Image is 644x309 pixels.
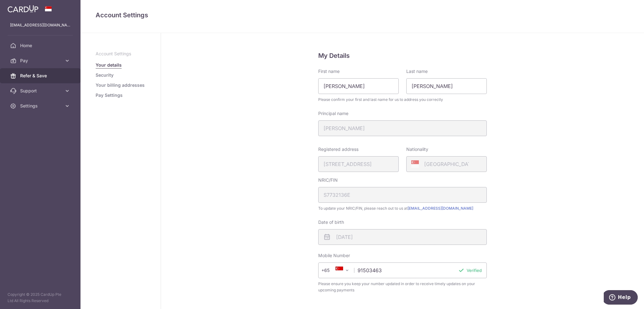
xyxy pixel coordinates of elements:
[406,68,428,74] label: Last name
[321,267,338,274] span: +65
[318,51,487,61] h5: My Details
[20,88,62,94] span: Support
[14,4,27,10] span: Help
[406,146,428,152] label: Nationality
[323,267,338,274] span: +65
[318,219,344,225] label: Date of birth
[318,177,338,183] label: NRIC/FIN
[20,42,62,49] span: Home
[96,62,122,68] a: Your details
[96,10,629,20] h4: Account Settings
[408,206,473,211] a: [EMAIL_ADDRESS][DOMAIN_NAME]
[8,5,38,13] img: CardUp
[318,110,348,117] label: Principal name
[20,58,62,64] span: Pay
[318,252,350,259] label: Mobile Number
[604,290,638,306] iframe: Opens a widget where you can find more information
[318,146,358,152] label: Registered address
[96,82,145,88] a: Your billing addresses
[406,78,487,94] input: Last name
[318,68,340,74] label: First name
[318,97,487,103] span: Please confirm your first and last name for us to address you correctly
[20,103,62,109] span: Settings
[96,51,146,57] p: Account Settings
[10,22,70,28] p: [EMAIL_ADDRESS][DOMAIN_NAME]
[318,281,487,293] span: Please ensure you keep your number updated in order to receive timely updates on your upcoming pa...
[20,73,62,79] span: Refer & Save
[96,72,114,78] a: Security
[96,92,123,98] a: Pay Settings
[318,78,399,94] input: First name
[318,205,487,212] span: To update your NRIC/FIN, please reach out to us at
